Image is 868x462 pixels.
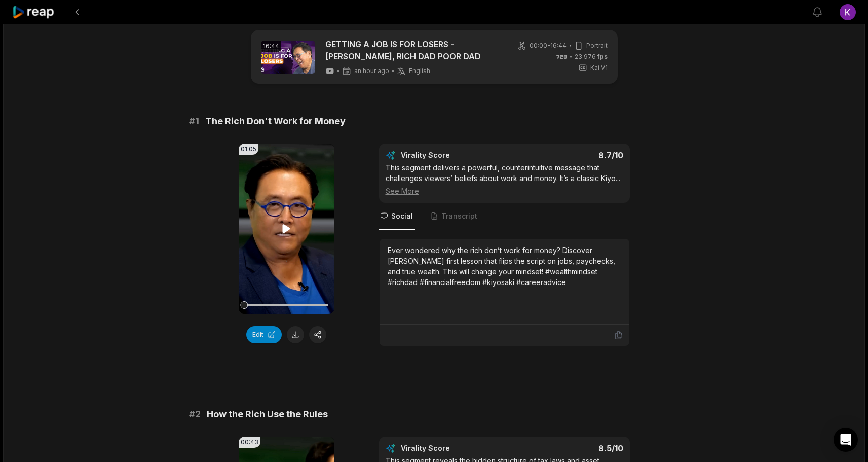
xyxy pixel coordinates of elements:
span: English [409,67,430,75]
span: How the Rich Use the Rules [207,407,328,421]
span: Social [391,211,413,221]
span: Transcript [441,211,477,221]
span: # 1 [189,114,199,128]
span: an hour ago [354,67,389,75]
div: Virality Score [401,150,510,160]
button: Edit [246,326,282,343]
span: fps [597,53,608,60]
div: Virality Score [401,443,510,453]
video: Your browser does not support mp4 format. [239,144,334,314]
div: Open Intercom Messenger [834,428,858,452]
div: This segment delivers a powerful, counterintuitive message that challenges viewers’ beliefs about... [386,162,623,196]
nav: Tabs [379,203,630,230]
div: 8.7 /10 [514,150,623,160]
span: 00:00 - 16:44 [530,41,567,50]
div: See More [386,186,623,196]
div: Ever wondered why the rich don’t work for money? Discover [PERSON_NAME] first lesson that flips t... [388,245,621,288]
span: Portrait [586,41,608,50]
span: The Rich Don't Work for Money [205,114,346,128]
span: # 2 [189,407,201,421]
div: 8.5 /10 [514,443,623,453]
span: Kai V1 [590,63,608,73]
span: 23.976 [575,52,608,61]
a: GETTING A JOB IS FOR LOSERS - [PERSON_NAME], RICH DAD POOR DAD [325,38,500,62]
